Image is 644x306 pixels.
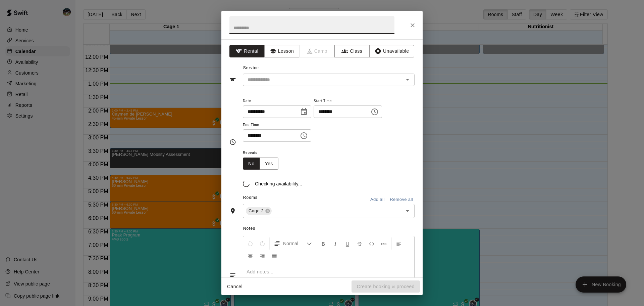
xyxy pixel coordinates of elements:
[229,208,236,214] svg: Rooms
[264,45,300,57] button: Lesson
[300,45,335,57] span: Camps can only be created in the Services page
[246,207,272,215] div: Cage 2
[229,45,265,57] button: Rental
[342,237,353,250] button: Format Underline
[388,194,415,205] button: Remove all
[367,194,388,205] button: Add all
[378,237,389,250] button: Insert Link
[269,250,280,262] button: Justify Align
[229,76,236,83] svg: Service
[243,158,260,170] button: No
[297,105,311,119] button: Choose date, selected date is Oct 10, 2025
[243,121,311,130] span: End Time
[246,208,266,214] span: Cage 2
[243,158,278,170] div: outlined button group
[407,19,419,31] button: Close
[224,280,246,293] button: Cancel
[297,129,311,142] button: Choose time, selected time is 3:45 PM
[354,237,365,250] button: Format Strikethrough
[260,158,278,170] button: Yes
[257,237,268,250] button: Redo
[318,237,329,250] button: Format Bold
[334,45,370,57] button: Class
[393,237,405,250] button: Left Align
[229,272,236,278] svg: Notes
[366,237,377,250] button: Insert Code
[271,237,315,250] button: Formatting Options
[368,105,381,119] button: Choose time, selected time is 3:00 PM
[369,45,414,57] button: Unavailable
[229,139,236,145] svg: Timing
[314,97,382,106] span: Start Time
[257,250,268,262] button: Right Align
[403,75,412,84] button: Open
[255,180,302,187] p: Checking availability...
[243,97,311,106] span: Date
[243,195,258,200] span: Rooms
[283,240,307,247] span: Normal
[243,65,259,70] span: Service
[243,223,415,234] span: Notes
[330,237,341,250] button: Format Italics
[403,206,412,216] button: Open
[245,250,256,262] button: Center Align
[243,148,284,158] span: Repeats
[245,237,256,250] button: Undo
